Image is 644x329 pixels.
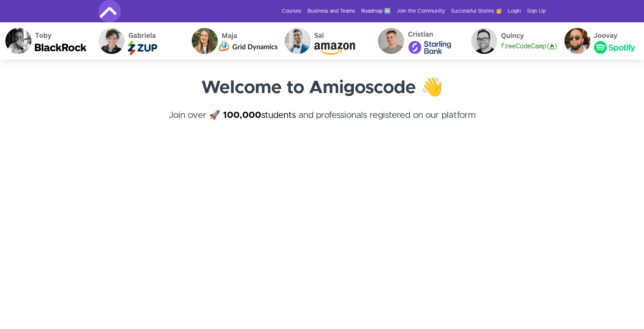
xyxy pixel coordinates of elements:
img: Quincy [466,22,559,60]
a: Courses [282,7,302,15]
a: Successful Stories 🥳 [451,7,502,15]
a: Join the Community [397,7,445,15]
a: Login [508,7,521,15]
a: 100,000students [223,111,296,120]
img: Gabriela [93,22,186,60]
img: Sai [280,22,373,60]
a: Business and Teams [307,7,355,15]
img: Maja [186,22,280,60]
strong: 100,000 [223,111,261,120]
strong: Welcome to Amigoscode 👋 [201,79,443,97]
a: Roadmap 🆕 [361,7,391,15]
img: Cristian [373,22,466,60]
a: Sign Up [527,7,546,15]
h4: Join over 🚀 and professionals registered on our platform [98,109,546,135]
